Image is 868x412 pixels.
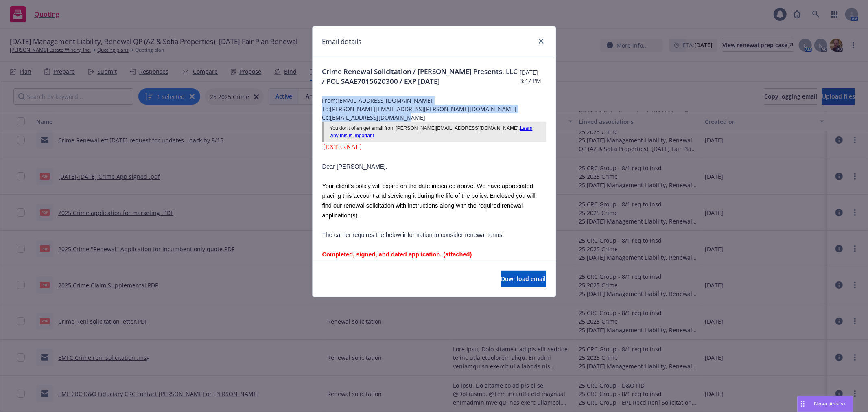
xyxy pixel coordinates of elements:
[322,105,546,113] span: To: [PERSON_NAME][EMAIL_ADDRESS][PERSON_NAME][DOMAIN_NAME]
[322,113,546,122] span: Cc: [EMAIL_ADDRESS][DOMAIN_NAME]
[536,36,546,46] a: close
[501,275,546,283] span: Download email
[322,183,536,219] span: Your client's policy will expire on the date indicated above. We have appreciated placing this ac...
[322,163,387,170] span: Dear [PERSON_NAME],
[520,68,546,85] span: [DATE] 3:47 PM
[322,96,546,105] span: From: [EMAIL_ADDRESS][DOMAIN_NAME]
[322,142,546,152] div: [EXTERNAL]
[322,232,504,238] span: The carrier requires the below information to consider renewal terms:
[322,36,362,47] h1: Email details
[330,125,540,139] div: You don't often get email from [PERSON_NAME][EMAIL_ADDRESS][DOMAIN_NAME].
[501,271,546,287] button: Download email
[798,396,808,412] div: Drag to move
[322,67,520,86] span: Crime Renewal Solicitation / [PERSON_NAME] Presents, LLC / POL SAAE7015620300 / EXP [DATE]
[814,400,846,407] span: Nova Assist
[322,251,472,258] span: Completed, signed, and dated application. (attached)
[797,396,853,412] button: Nova Assist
